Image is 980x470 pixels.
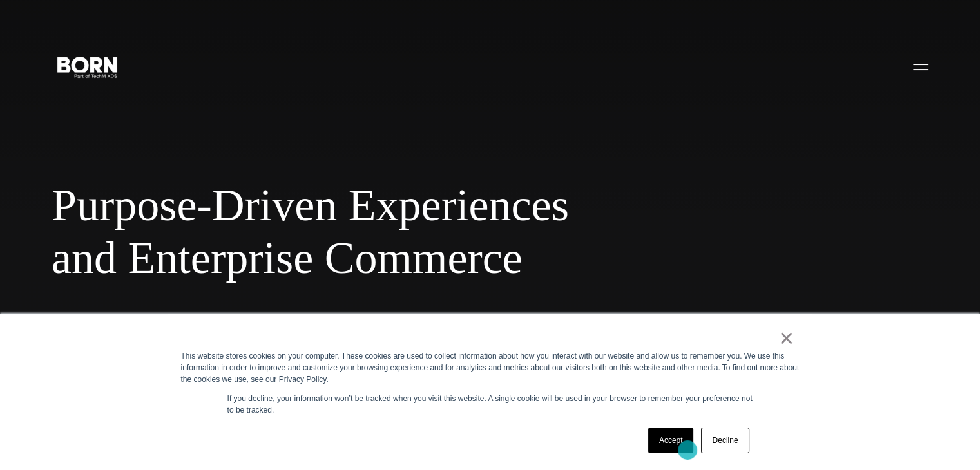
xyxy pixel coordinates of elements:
span: and Enterprise Commerce [52,232,786,285]
div: This website stores cookies on your computer. These cookies are used to collect information about... [181,350,800,385]
a: Decline [701,428,749,453]
span: Purpose-Driven Experiences [52,179,786,232]
p: If you decline, your information won’t be tracked when you visit this website. A single cookie wi... [227,393,753,416]
a: × [779,332,794,344]
button: Open [905,53,936,80]
a: Accept [648,428,694,453]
